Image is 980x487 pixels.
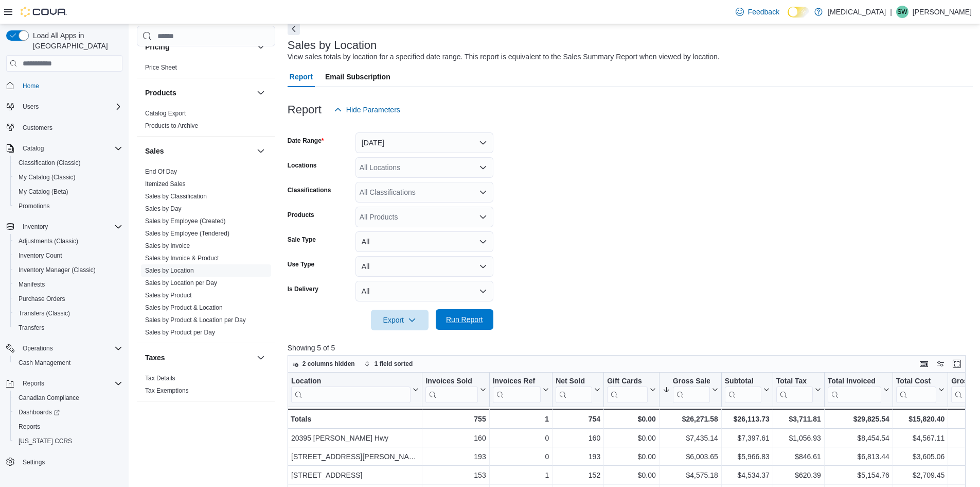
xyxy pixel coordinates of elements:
div: Invoices Ref [492,377,540,387]
div: 20395 [PERSON_NAME] Hwy [291,432,419,444]
h3: Report [288,104,322,116]
button: [DATE] [355,132,493,153]
div: Sonny Wong [896,6,908,18]
span: Manifests [19,280,45,289]
button: Reports [19,377,48,390]
span: Home [23,82,39,90]
h3: Pricing [145,42,169,52]
span: Transfers [19,324,44,332]
span: SW [897,6,907,18]
p: | [890,6,892,18]
div: Net Sold [556,377,592,403]
a: Sales by Product & Location per Day [145,316,246,324]
div: $0.00 [607,450,656,463]
div: Location [291,377,411,403]
span: Feedback [748,7,779,17]
a: Transfers [14,322,48,334]
button: Operations [2,341,127,356]
button: My Catalog (Classic) [10,170,127,184]
span: Report [290,66,313,87]
span: Run Report [446,314,483,325]
span: Washington CCRS [14,435,122,447]
a: [US_STATE] CCRS [14,435,76,447]
button: Taxes [145,352,253,363]
div: Totals [291,413,419,425]
div: Total Tax [776,377,813,403]
span: Reports [23,379,44,388]
button: Transfers [10,321,127,335]
div: Total Cost [896,377,936,387]
p: Showing 5 of 5 [288,343,973,353]
button: Users [19,100,43,113]
button: Sales [255,145,267,157]
button: Inventory Manager (Classic) [10,263,127,277]
div: Net Sold [556,377,592,387]
div: $5,966.83 [725,450,770,463]
button: Inventory Count [10,248,127,263]
div: $4,575.18 [663,469,718,481]
a: End Of Day [145,168,177,175]
span: Operations [23,344,53,352]
button: Hide Parameters [330,99,404,120]
span: Sales by Location per Day [145,279,217,287]
button: Net Sold [556,377,600,403]
div: $0.00 [607,469,656,481]
a: Promotions [14,200,54,212]
span: Sales by Invoice [145,242,190,250]
button: Inventory [2,220,127,234]
span: End Of Day [145,167,177,176]
img: Cova [21,7,67,17]
a: Dashboards [14,406,64,418]
button: Export [371,310,429,330]
span: Load All Apps in [GEOGRAPHIC_DATA] [29,30,122,51]
button: Home [2,78,127,93]
span: Transfers (Classic) [19,309,70,317]
button: Adjustments (Classic) [10,234,127,248]
a: Sales by Invoice & Product [145,255,219,262]
button: Subtotal [725,377,770,403]
span: Purchase Orders [14,293,122,305]
label: Is Delivery [288,285,318,293]
span: Reports [14,421,122,433]
button: Purchase Orders [10,292,127,306]
span: Catalog [19,142,122,155]
div: Gift Cards [607,377,648,387]
div: 0 [492,432,548,444]
a: Inventory Manager (Classic) [14,264,100,276]
a: Reports [14,421,44,433]
button: Manifests [10,277,127,292]
a: Sales by Product & Location [145,304,223,311]
div: 1 [492,413,548,425]
div: $26,271.58 [663,413,718,425]
label: Date Range [288,137,324,145]
span: Classification (Classic) [19,159,81,167]
span: 1 field sorted [375,360,413,368]
button: Taxes [255,351,267,364]
button: Products [255,87,267,99]
a: Sales by Day [145,205,182,212]
span: Products to Archive [145,122,198,130]
span: Dashboards [19,408,60,416]
div: 160 [556,432,600,444]
span: Price Sheet [145,63,177,72]
a: Sales by Product [145,292,192,299]
div: [STREET_ADDRESS][PERSON_NAME] [291,450,419,463]
a: Transfers (Classic) [14,307,74,320]
a: Cash Management [14,357,75,369]
span: Manifests [14,278,122,291]
a: Tax Details [145,375,175,382]
a: Sales by Employee (Created) [145,217,226,225]
span: Sales by Employee (Created) [145,217,226,225]
span: Sales by Invoice & Product [145,254,219,262]
button: Next [288,23,300,35]
button: Total Tax [776,377,821,403]
span: Catalog Export [145,109,186,117]
div: Products [137,107,275,136]
span: Tax Exemptions [145,387,189,395]
div: Total Cost [896,377,936,403]
a: Price Sheet [145,64,177,71]
label: Products [288,211,314,219]
div: Total Invoiced [828,377,881,387]
span: 2 columns hidden [302,360,355,368]
button: Pricing [255,41,267,53]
